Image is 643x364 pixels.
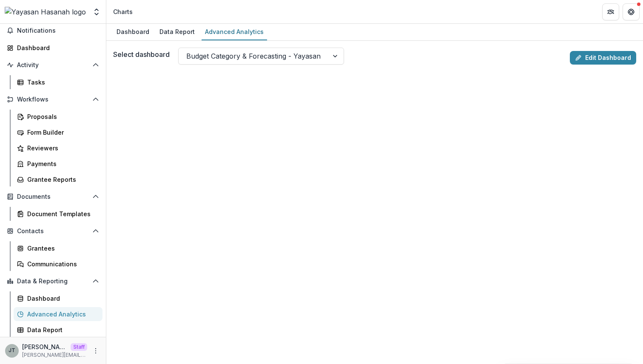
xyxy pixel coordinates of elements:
[27,310,96,319] div: Advanced Analytics
[17,228,89,235] span: Contacts
[17,193,89,200] span: Documents
[27,159,96,168] div: Payments
[17,27,99,34] span: Notifications
[27,294,96,303] div: Dashboard
[14,172,102,186] a: Grantee Reports
[156,25,198,38] div: Data Report
[3,224,102,238] button: Open Contacts
[91,346,101,356] button: More
[27,112,96,121] div: Proposals
[14,75,102,89] a: Tasks
[14,157,102,171] a: Payments
[27,144,96,152] div: Reviewers
[156,24,198,40] a: Data Report
[27,175,96,184] div: Grantee Reports
[27,78,96,87] div: Tasks
[14,207,102,221] a: Document Templates
[14,257,102,271] a: Communications
[22,351,87,359] p: [PERSON_NAME][EMAIL_ADDRESS][DOMAIN_NAME]
[91,3,102,20] button: Open entity switcher
[14,291,102,305] a: Dashboard
[14,110,102,124] a: Proposals
[3,58,102,72] button: Open Activity
[602,3,619,20] button: Partners
[623,3,640,20] button: Get Help
[71,343,87,351] p: Staff
[202,25,267,38] div: Advanced Analytics
[113,24,153,40] a: Dashboard
[17,62,89,69] span: Activity
[3,190,102,203] button: Open Documents
[3,41,102,55] a: Dashboard
[17,43,96,52] div: Dashboard
[27,128,96,137] div: Form Builder
[14,307,102,321] a: Advanced Analytics
[3,24,102,37] button: Notifications
[14,125,102,139] a: Form Builder
[113,49,170,59] label: Select dashboard
[570,51,636,65] a: Edit Dashboard
[27,325,96,334] div: Data Report
[14,323,102,337] a: Data Report
[113,7,133,16] div: Charts
[110,6,136,18] nav: breadcrumb
[27,209,96,218] div: Document Templates
[9,348,15,353] div: Joyce N Temelio
[5,7,86,17] img: Yayasan Hasanah logo
[14,241,102,255] a: Grantees
[17,96,89,103] span: Workflows
[17,278,89,285] span: Data & Reporting
[14,141,102,155] a: Reviewers
[27,260,96,268] div: Communications
[22,342,67,351] p: [PERSON_NAME]
[113,25,153,38] div: Dashboard
[202,24,267,40] a: Advanced Analytics
[27,244,96,253] div: Grantees
[3,274,102,288] button: Open Data & Reporting
[3,93,102,106] button: Open Workflows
